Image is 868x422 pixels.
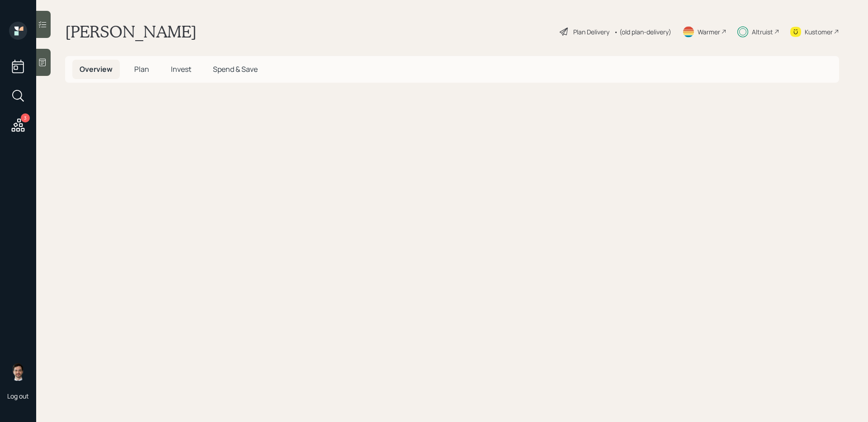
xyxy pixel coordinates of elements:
[805,27,833,37] div: Kustomer
[21,113,30,122] div: 3
[9,363,27,381] img: jonah-coleman-headshot.png
[7,392,29,400] div: Log out
[614,27,671,37] div: • (old plan-delivery)
[698,27,720,37] div: Warmer
[80,64,113,74] span: Overview
[134,64,149,74] span: Plan
[752,27,773,37] div: Altruist
[573,27,609,37] div: Plan Delivery
[65,22,197,42] h1: [PERSON_NAME]
[213,64,258,74] span: Spend & Save
[171,64,191,74] span: Invest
